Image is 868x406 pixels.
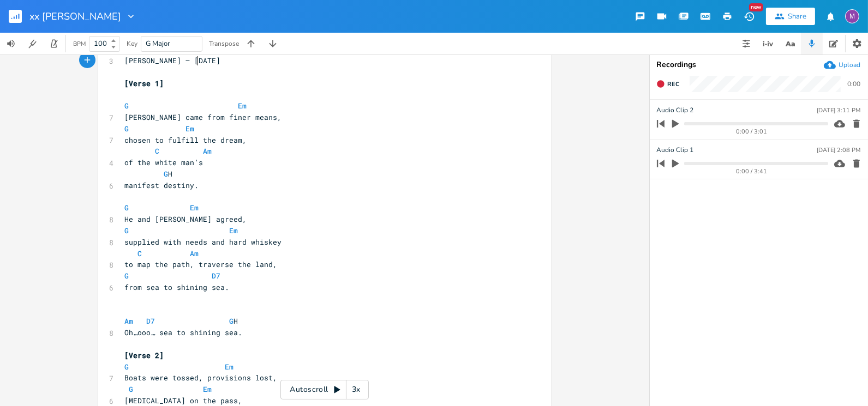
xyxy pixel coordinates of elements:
span: xx [PERSON_NAME] [29,11,121,21]
span: Audio Clip 2 [656,105,693,116]
span: supplied with needs and hard whiskey [124,237,282,247]
span: Am [124,316,133,326]
span: He and [PERSON_NAME] agreed, [124,214,247,224]
span: Em [203,384,212,394]
span: Rec [667,80,679,88]
div: melindameshad [845,9,859,23]
span: Boats were tossed, provisions lost, [124,373,277,383]
span: C [137,249,142,258]
div: 0:00 [847,81,860,87]
div: New [749,3,763,11]
span: chosen to fulfill the dream, [124,135,247,145]
span: G Major [146,39,170,49]
span: Em [238,101,247,111]
span: H [124,169,172,179]
span: Em [229,226,238,235]
div: Recordings [656,61,861,69]
button: Upload [824,59,860,71]
span: Em [225,362,234,372]
button: Share [766,8,815,25]
div: 0:00 / 3:41 [675,168,828,174]
div: Key [127,40,137,47]
span: G [229,316,234,326]
div: Upload [839,60,860,69]
button: Rec [652,75,684,93]
span: [PERSON_NAME] – [DATE] [124,56,220,65]
span: Audio Clip 1 [656,145,693,155]
span: Em [185,124,194,134]
div: [DATE] 2:08 PM [817,147,860,153]
span: Oh…ooo… sea to shining sea. [124,328,242,337]
span: [MEDICAL_DATA] on the pass, [124,396,242,405]
div: BPM [73,41,86,47]
span: Em [190,203,199,213]
span: Am [203,146,212,156]
span: G [124,271,129,281]
span: G [124,226,129,235]
span: G [129,384,133,394]
span: C [155,146,159,156]
span: of the white man’s [124,157,203,167]
span: [Verse 2] [124,350,164,360]
span: G [124,101,129,111]
span: H [124,316,238,326]
span: to map the path, traverse the land, [124,259,277,269]
span: Am [190,249,199,258]
span: G [124,362,129,372]
span: D7 [212,271,220,281]
div: Transpose [209,40,239,47]
span: G [164,169,168,179]
span: manifest destiny. [124,180,199,190]
button: M [845,4,859,29]
div: [DATE] 3:11 PM [817,107,860,113]
span: D7 [146,316,155,326]
div: 3x [346,380,366,399]
div: 0:00 / 3:01 [675,129,828,135]
div: Autoscroll [280,380,369,399]
span: [Verse 1] [124,78,164,88]
span: G [124,124,129,134]
div: Share [788,11,806,21]
span: G [124,203,129,213]
span: [PERSON_NAME] came from finer means, [124,112,282,122]
span: from sea to shining sea. [124,282,229,292]
button: New [738,7,760,26]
